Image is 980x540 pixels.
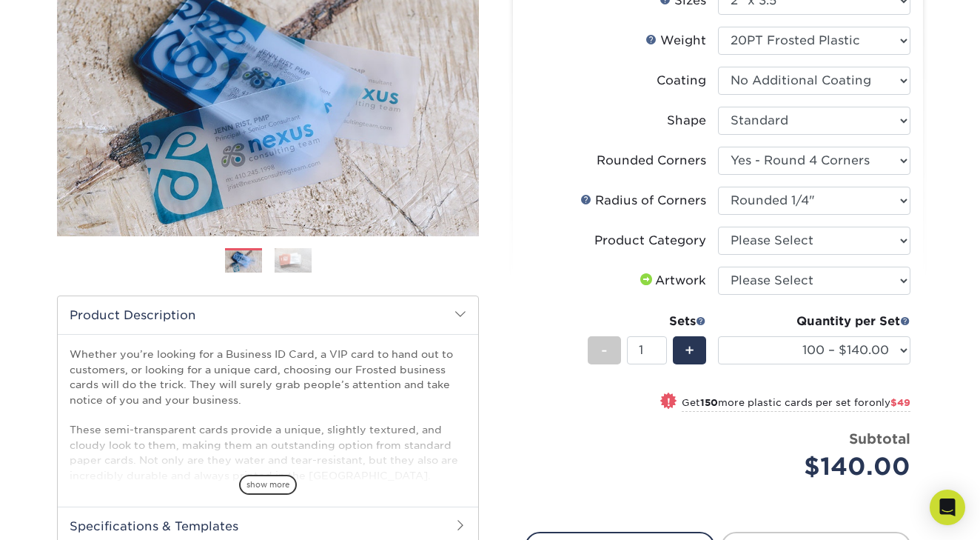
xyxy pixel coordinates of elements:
div: Artwork [637,272,706,290]
span: $49 [890,397,910,408]
div: Sets [588,313,706,330]
span: ! [667,394,671,410]
div: Coating [657,72,706,90]
span: + [685,339,694,361]
div: Rounded Corners [597,152,706,170]
div: Radius of Corners [580,192,706,210]
h2: Product Description [58,296,478,334]
iframe: Google Customer Reviews [4,495,126,535]
span: only [869,397,910,408]
div: Quantity per Set [718,313,910,330]
strong: Subtotal [849,430,910,447]
div: Shape [667,112,706,130]
div: Weight [645,32,706,50]
div: Product Category [594,232,706,250]
img: Plastic Cards 01 [225,249,262,275]
small: Get more plastic cards per set for [682,397,910,412]
div: Open Intercom Messenger [930,490,965,525]
strong: 150 [700,397,718,408]
div: $140.00 [729,449,910,484]
span: - [601,339,608,361]
span: show more [239,475,297,495]
img: Plastic Cards 02 [275,247,312,273]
